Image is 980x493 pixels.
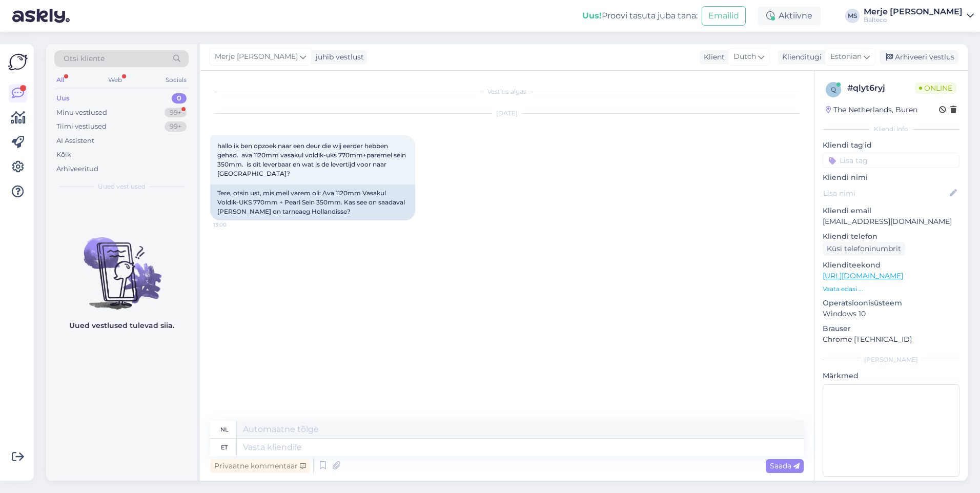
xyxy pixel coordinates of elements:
[823,125,959,134] div: Kliendi info
[220,421,229,438] div: nl
[582,11,602,20] b: Uus!
[702,6,746,26] button: Emailid
[210,459,310,473] div: Privaatne kommentaar
[778,52,822,63] div: Klienditugi
[915,83,956,94] span: Online
[54,73,66,87] div: All
[823,242,905,256] div: Küsi telefoninumbrit
[823,188,948,199] input: Lisa nimi
[823,334,959,345] p: Chrome [TECHNICAL_ID]
[864,16,963,24] div: Balteco
[172,93,187,104] div: 0
[845,9,860,23] div: MS
[213,221,252,229] span: 13:00
[64,53,105,64] span: Otsi kliente
[8,52,28,72] img: Askly Logo
[210,184,415,220] div: Tere, otsin ust, mis meil varem oli: Ava 1120mm Vasakul Voldik-UKS 770mm + Pearl Sein 350mm. Kas ...
[210,109,804,118] div: [DATE]
[582,10,698,22] div: Proovi tasuta juba täna:
[823,216,959,227] p: [EMAIL_ADDRESS][DOMAIN_NAME]
[46,219,197,311] img: No chats
[98,182,146,191] span: Uued vestlused
[733,51,756,63] span: Dutch
[56,150,71,160] div: Kõik
[823,206,959,216] p: Kliendi email
[56,136,94,146] div: AI Assistent
[831,86,836,93] span: q
[823,271,903,280] a: [URL][DOMAIN_NAME]
[770,461,800,470] span: Saada
[823,231,959,242] p: Kliendi telefon
[830,51,862,63] span: Estonian
[69,320,174,331] p: Uued vestlused tulevad siia.
[165,108,187,118] div: 99+
[864,8,974,24] a: Merje [PERSON_NAME]Balteco
[700,52,725,63] div: Klient
[312,52,364,63] div: juhib vestlust
[217,142,407,177] span: hallo ik ben opzoek naar een deur die wij eerder hebben gehad. ava 1120mm vasakul voldik-uks 770m...
[221,439,228,456] div: et
[823,355,959,364] div: [PERSON_NAME]
[56,164,98,174] div: Arhiveeritud
[823,309,959,319] p: Windows 10
[847,82,915,94] div: # qlyt6ryj
[823,323,959,334] p: Brauser
[758,7,821,25] div: Aktiivne
[823,172,959,183] p: Kliendi nimi
[864,8,963,16] div: Merje [PERSON_NAME]
[56,93,70,104] div: Uus
[164,73,189,87] div: Socials
[823,140,959,151] p: Kliendi tag'id
[215,51,298,63] span: Merje [PERSON_NAME]
[823,153,959,168] input: Lisa tag
[210,87,804,96] div: Vestlus algas
[165,121,187,132] div: 99+
[56,108,107,118] div: Minu vestlused
[56,121,107,132] div: Tiimi vestlused
[823,260,959,271] p: Klienditeekond
[880,50,958,64] div: Arhiveeri vestlus
[106,73,124,87] div: Web
[826,105,917,115] div: The Netherlands, Buren
[823,298,959,309] p: Operatsioonisüsteem
[823,371,959,381] p: Märkmed
[823,284,959,294] p: Vaata edasi ...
